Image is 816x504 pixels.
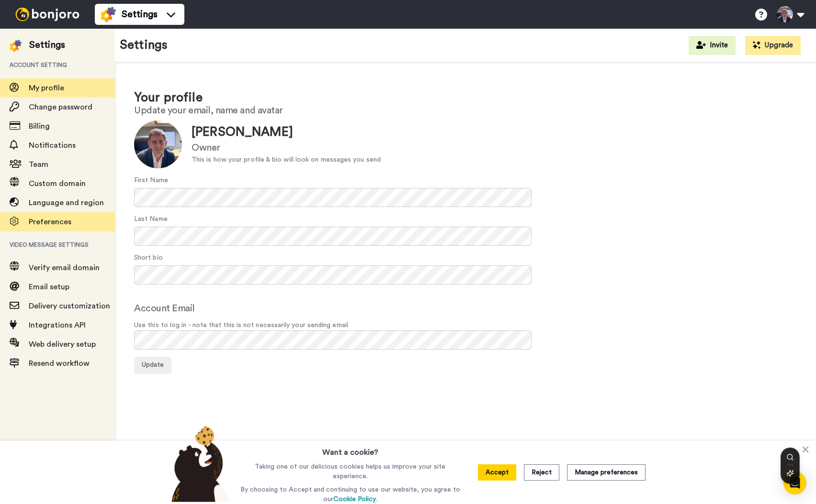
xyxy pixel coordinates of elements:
span: My profile [29,84,64,92]
span: Language and region [29,199,104,207]
label: Short bio [134,253,163,263]
span: Update [142,362,164,368]
span: Custom domain [29,180,86,187]
span: Email setup [29,283,69,291]
div: Settings [29,38,65,52]
button: Manage preferences [567,464,646,481]
button: Upgrade [745,36,801,55]
span: Preferences [29,218,71,226]
label: Last Name [134,214,168,224]
label: Account Email [134,301,195,316]
span: Team [29,161,48,168]
label: First Name [134,175,168,186]
button: Update [134,357,171,374]
h2: Update your email, name and avatar [134,105,797,116]
h1: Settings [120,38,168,52]
span: Change password [29,103,92,111]
button: Reject [524,464,559,481]
button: Accept [478,464,516,481]
span: Web delivery setup [29,340,96,348]
span: Integrations API [29,321,86,329]
div: This is how your profile & bio will look on messages you send [192,155,381,165]
img: bj-logo-header-white.svg [11,8,83,21]
p: By choosing to Accept and continuing to use our website, you agree to our . [238,485,463,504]
img: bear-with-cookie.png [163,426,234,502]
span: Resend workflow [29,360,90,367]
span: Use this to log in - note that this is not necessarily your sending email [134,320,797,330]
span: Settings [122,8,158,21]
div: Owner [192,141,381,155]
div: Open Intercom Messenger [783,471,806,494]
span: Verify email domain [29,264,100,272]
img: settings-colored.svg [10,40,22,52]
h3: Want a cookie? [322,441,378,458]
img: settings-colored.svg [101,7,116,22]
span: Delivery customization [29,302,110,310]
div: [PERSON_NAME] [192,123,381,141]
h1: Your profile [134,91,797,105]
span: Notifications [29,142,76,149]
button: Invite [689,36,736,55]
a: Cookie Policy [333,496,376,503]
p: Taking one of our delicious cookies helps us improve your site experience. [238,462,463,481]
span: Billing [29,122,50,130]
